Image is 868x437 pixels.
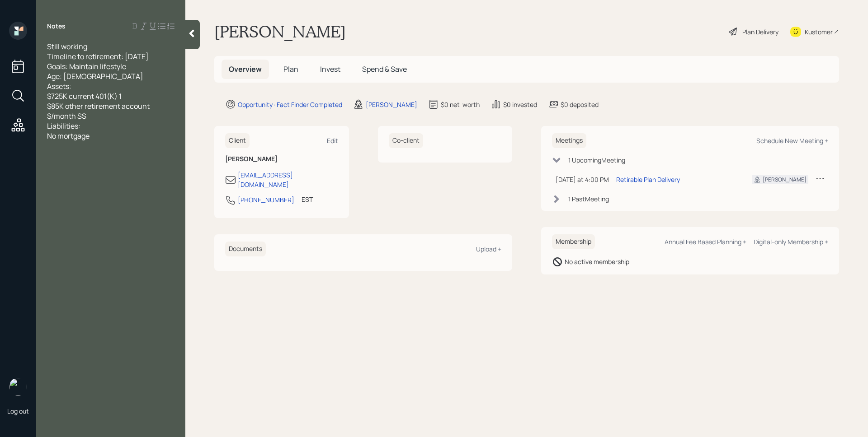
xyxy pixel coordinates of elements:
div: $0 invested [503,100,537,109]
div: Edit [327,136,338,145]
div: 1 Past Meeting [568,194,609,204]
div: Annual Fee Based Planning + [665,237,746,246]
span: Plan [283,64,298,74]
div: No active membership [565,257,629,266]
div: Schedule New Meeting + [756,136,828,145]
div: $0 deposited [561,100,599,109]
h6: Membership [552,234,595,249]
h6: Documents [225,242,266,256]
span: Invest [320,64,340,74]
div: Log out [7,407,29,415]
div: 1 Upcoming Meeting [568,155,625,165]
h6: Co-client [389,133,423,148]
div: [EMAIL_ADDRESS][DOMAIN_NAME] [238,170,338,189]
div: Upload + [476,245,501,253]
div: [PERSON_NAME] [366,100,417,109]
h1: [PERSON_NAME] [214,22,346,42]
div: [PERSON_NAME] [763,176,807,184]
div: Kustomer [805,27,833,37]
div: Retirable Plan Delivery [616,175,680,184]
span: Spend & Save [362,64,407,74]
img: james-distasi-headshot.png [9,378,27,396]
span: Still working Timeline to retirement: [DATE] Goals: Maintain lifestyle Age: [DEMOGRAPHIC_DATA] As... [47,42,150,141]
div: Plan Delivery [742,27,778,37]
h6: Client [225,133,250,148]
div: [PHONE_NUMBER] [238,195,294,205]
div: Digital-only Membership + [754,237,828,246]
h6: [PERSON_NAME] [225,155,338,163]
div: [DATE] at 4:00 PM [556,175,609,184]
div: $0 net-worth [441,100,480,109]
div: EST [302,195,313,204]
span: Overview [229,64,262,74]
h6: Meetings [552,133,586,148]
label: Notes [47,22,66,31]
div: Opportunity · Fact Finder Completed [238,100,342,109]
